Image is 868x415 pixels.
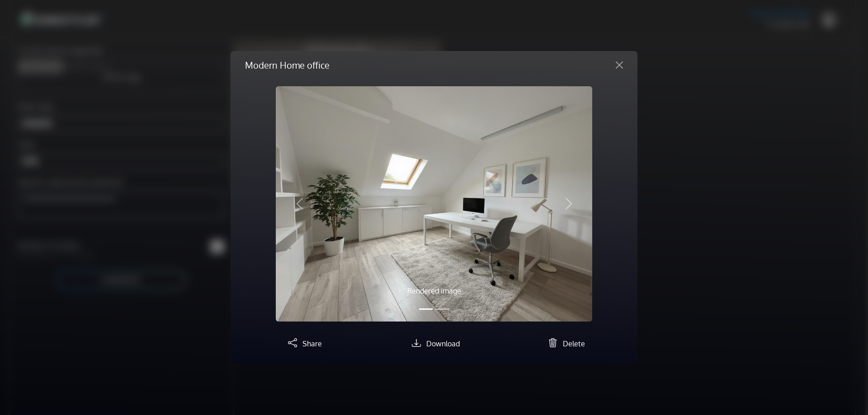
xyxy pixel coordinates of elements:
button: Close [609,58,630,72]
a: Download [408,339,460,348]
span: Delete [563,339,585,348]
button: Slide 1 [419,304,433,314]
p: Rendered image [323,285,545,296]
button: Slide 2 [435,304,449,314]
h5: Modern Home office [245,58,330,72]
span: Share [302,339,322,348]
img: homestyler-20250818-1-9hi996.jpg [276,86,592,321]
a: Share [284,339,322,348]
span: Download [426,339,460,348]
button: Delete [545,336,585,350]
